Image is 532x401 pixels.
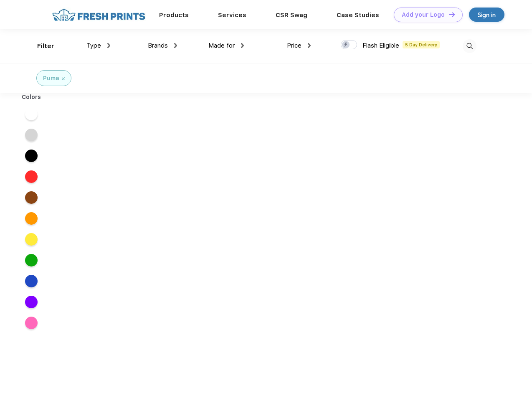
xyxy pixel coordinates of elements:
[463,39,476,53] img: desktop_search.svg
[449,12,455,17] img: DT
[174,43,177,48] img: dropdown.png
[478,10,496,20] div: Sign in
[208,42,235,49] span: Made for
[50,8,148,22] img: fo%20logo%202.webp
[362,42,399,49] span: Flash Eligible
[43,74,59,83] div: Puma
[308,43,311,48] img: dropdown.png
[15,93,48,102] div: Colors
[402,11,445,18] div: Add your Logo
[107,43,110,48] img: dropdown.png
[62,77,65,80] img: filter_cancel.svg
[86,42,101,49] span: Type
[159,11,189,19] a: Products
[469,8,504,22] a: Sign in
[276,11,307,19] a: CSR Swag
[287,42,301,49] span: Price
[403,41,440,48] span: 5 Day Delivery
[37,41,54,51] div: Filter
[241,43,244,48] img: dropdown.png
[148,42,168,49] span: Brands
[218,11,246,19] a: Services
